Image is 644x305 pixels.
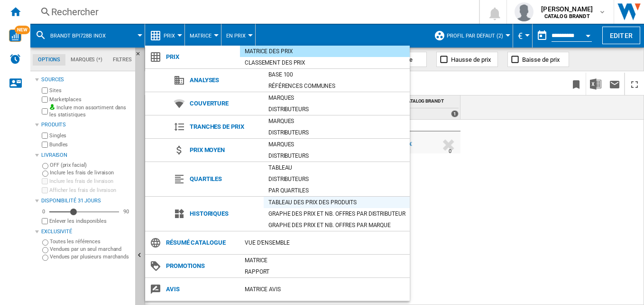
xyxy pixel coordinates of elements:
[264,163,410,172] div: Tableau
[264,140,410,149] div: Marques
[264,151,410,161] div: Distributeurs
[185,172,264,186] span: Quartiles
[161,259,240,273] span: Promotions
[185,120,264,133] span: Tranches de prix
[264,70,410,79] div: Base 100
[240,47,410,56] div: Matrice des prix
[264,186,410,195] div: Par quartiles
[240,238,410,248] div: Vue d'ensemble
[264,116,410,126] div: Marques
[185,143,264,157] span: Prix moyen
[240,267,410,276] div: Rapport
[185,207,264,220] span: Historiques
[161,236,240,249] span: Résumé catalogue
[264,198,410,207] div: Tableau des prix des produits
[185,97,264,110] span: Couverture
[240,58,410,67] div: Classement des prix
[240,256,410,265] div: Matrice
[264,93,410,103] div: Marques
[264,105,410,114] div: Distributeurs
[161,50,240,64] span: Prix
[264,174,410,184] div: Distributeurs
[185,74,264,87] span: Analyses
[240,285,410,294] div: Matrice AVIS
[264,128,410,137] div: Distributeurs
[264,81,410,91] div: Références communes
[264,209,410,219] div: Graphe des prix et nb. offres par distributeur
[264,220,410,230] div: Graphe des prix et nb. offres par marque
[161,283,240,296] span: Avis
